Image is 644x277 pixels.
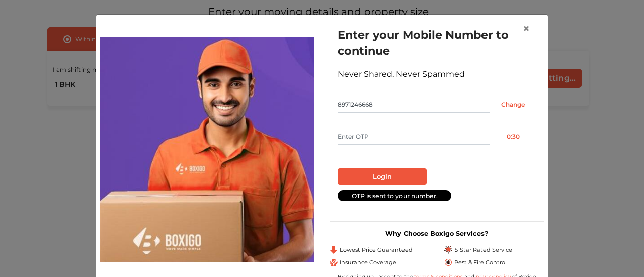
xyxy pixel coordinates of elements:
[523,21,530,36] span: ×
[454,258,507,267] span: Pest & Fire Control
[490,97,536,113] input: Change
[515,15,538,43] button: Close
[330,230,544,237] h3: Why Choose Boxigo Services?
[100,37,314,262] img: relocation-img
[338,190,451,202] div: OTP is sent to your number.
[338,129,490,145] input: Enter OTP
[338,68,536,80] div: Never Shared, Never Spammed
[340,246,413,254] span: Lowest Price Guaranteed
[338,27,536,59] h1: Enter your Mobile Number to continue
[338,97,490,113] input: Mobile No
[454,246,512,254] span: 5 Star Rated Service
[340,258,396,267] span: Insurance Coverage
[338,168,427,186] button: Login
[490,129,536,145] button: 0:30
